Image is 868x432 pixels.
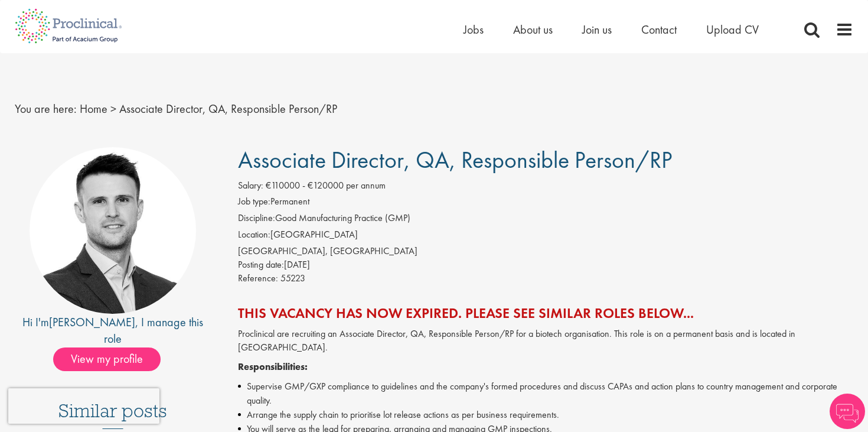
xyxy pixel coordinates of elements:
[238,228,854,245] li: [GEOGRAPHIC_DATA]
[238,408,854,422] li: Arrange the supply chain to prioritise lot release actions as per business requirements.
[49,314,135,330] a: [PERSON_NAME]
[238,360,308,373] strong: Responsibilities:
[266,179,386,191] span: €110000 - €120000 per annum
[119,101,337,116] span: Associate Director, QA, Responsible Person/RP
[8,388,159,424] iframe: reCAPTCHA
[238,258,284,271] span: Posting date:
[238,258,854,272] div: [DATE]
[238,212,854,228] li: Good Manufacturing Practice (GMP)
[238,379,854,408] li: Supervise GMP/GXP compliance to guidelines and the company's formed procedures and discuss CAPAs ...
[238,306,854,321] h2: This vacancy has now expired. Please see similar roles below...
[582,22,612,37] a: Join us
[513,22,553,37] a: About us
[238,145,672,175] span: Associate Director, QA, Responsible Person/RP
[110,101,116,116] span: >
[238,272,278,285] label: Reference:
[53,350,172,365] a: View my profile
[30,147,196,314] img: imeage of recruiter Joshua Godden
[53,347,161,371] span: View my profile
[15,314,211,347] div: Hi I'm , I manage this role
[238,228,270,242] label: Location:
[238,245,854,258] div: [GEOGRAPHIC_DATA], [GEOGRAPHIC_DATA]
[641,22,677,37] a: Contact
[80,101,107,116] a: breadcrumb link
[238,195,270,209] label: Job type:
[238,179,263,193] label: Salary:
[464,22,484,37] a: Jobs
[238,327,854,355] p: Proclinical are recruiting an Associate Director, QA, Responsible Person/RP for a biotech organis...
[830,394,865,429] img: Chatbot
[238,212,275,225] label: Discipline:
[15,101,77,116] span: You are here:
[238,195,854,212] li: Permanent
[280,272,305,284] span: 55223
[706,22,759,37] a: Upload CV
